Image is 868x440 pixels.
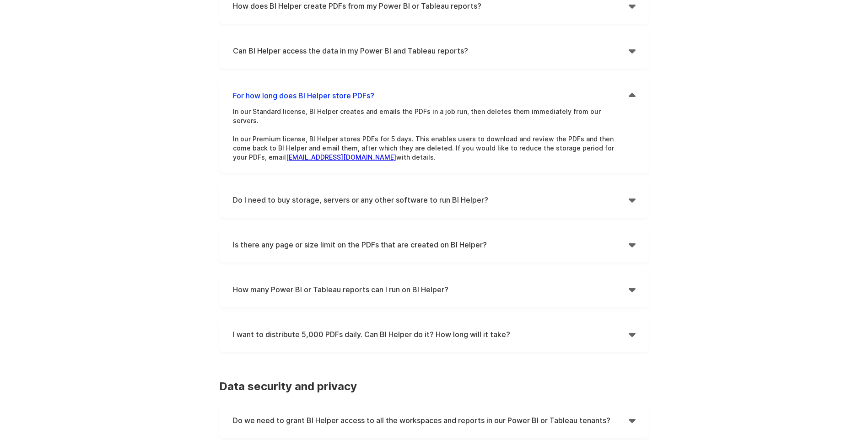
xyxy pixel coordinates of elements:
h4: How many Power BI or Tableau reports can I run on BI Helper? [233,283,629,296]
h3: Data security and privacy [219,380,649,393]
div:  [629,283,636,296]
h4: Do I need to buy storage, servers or any other software to run BI Helper? [233,193,629,207]
a: [EMAIL_ADDRESS][DOMAIN_NAME] [286,153,396,161]
div:  [629,238,636,252]
div:  [629,89,636,102]
strong: How does BI Helper create PDFs from my Power BI or Tableau reports? [233,1,481,11]
div:  [629,44,636,58]
h4: For how long does BI Helper store PDFs? [233,89,629,102]
div:  [629,327,636,341]
p: In our Standard license, BI Helper creates and emails the PDFs in a job run, then deletes them im... [233,107,622,162]
div:  [629,193,636,207]
h4: I want to distribute 5,000 PDFs daily. Can BI Helper do it? How long will it take? [233,327,629,341]
h4: Do we need to grant BI Helper access to all the workspaces and reports in our Power BI or Tableau... [233,413,629,427]
div:  [629,413,636,427]
h4: Is there any page or size limit on the PDFs that are created on BI Helper? [233,238,629,252]
h4: Can BI Helper access the data in my Power BI and Tableau reports? [233,44,629,58]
